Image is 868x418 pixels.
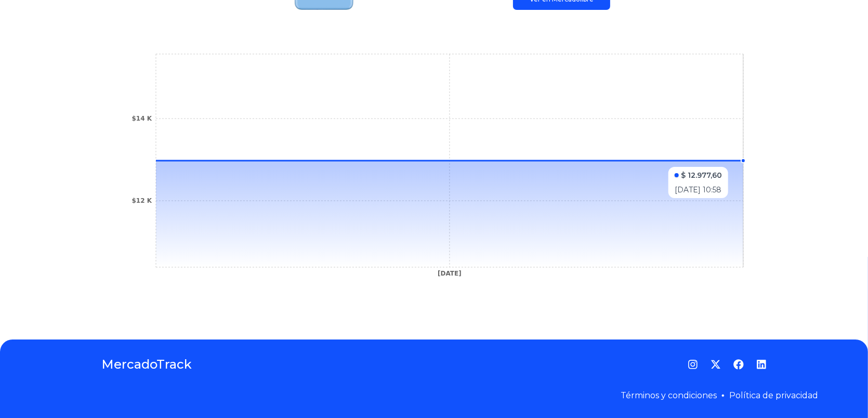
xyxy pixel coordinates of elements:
[101,356,192,373] a: MercadoTrack
[688,359,698,370] a: Instagram
[438,270,462,278] tspan: [DATE]
[756,359,767,370] a: LinkedIn
[621,390,717,400] a: Términos y condiciones
[733,359,744,370] a: Facebook
[729,390,818,400] a: Política de privacidad
[131,197,152,204] tspan: $12 K
[131,115,152,123] tspan: $14 K
[711,359,721,370] a: Twitter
